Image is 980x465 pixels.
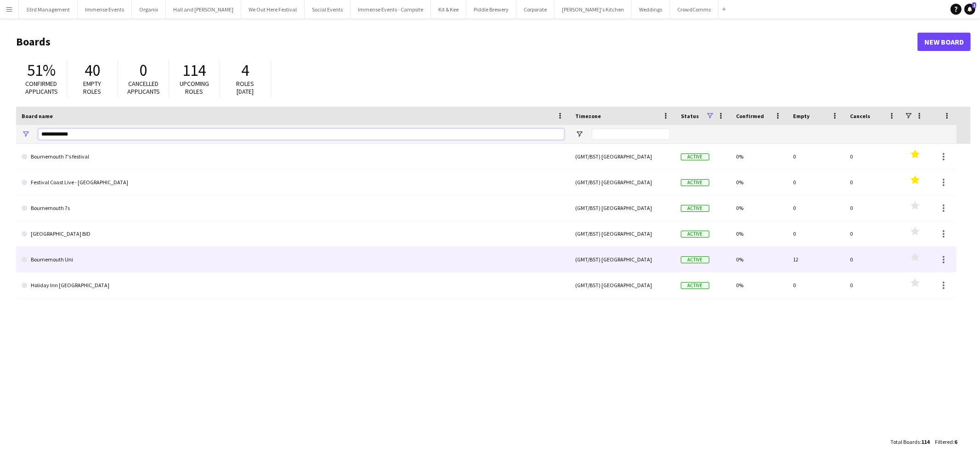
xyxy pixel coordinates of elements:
span: 6 [954,438,957,445]
span: Active [681,153,709,160]
button: Open Filter Menu [22,130,30,138]
span: Timezone [575,113,601,119]
a: 1 [964,4,975,15]
span: 40 [85,60,100,80]
div: 0 [844,170,901,195]
span: 0 [140,60,147,80]
span: Active [681,205,709,212]
input: Timezone Filter Input [592,129,670,140]
span: Board name [22,113,53,119]
button: We Out Here Festival [241,0,305,18]
span: Status [681,113,699,119]
div: (GMT/BST) [GEOGRAPHIC_DATA] [570,170,675,195]
span: 1 [972,2,976,8]
button: Piddle Brewery [466,0,516,18]
button: Kit & Kee [431,0,466,18]
span: Cancelled applicants [127,79,160,96]
span: Confirmed applicants [25,79,58,96]
div: 0 [787,272,844,298]
button: Immense Events - Campsite [351,0,431,18]
button: Immense Events [78,0,132,18]
span: Active [681,282,709,289]
button: Organix [132,0,166,18]
a: Holiday Inn [GEOGRAPHIC_DATA] [22,272,564,298]
div: 0% [731,221,787,246]
div: 0 [844,247,901,272]
div: (GMT/BST) [GEOGRAPHIC_DATA] [570,195,675,221]
span: 114 [183,60,206,80]
button: Social Events [305,0,351,18]
div: 0 [844,221,901,246]
div: 0% [731,272,787,298]
a: Bournemouth Uni [22,247,564,272]
button: 33rd Management [19,0,78,18]
span: Cancels [850,113,870,119]
button: Weddings [632,0,670,18]
span: Active [681,179,709,186]
button: Corporate [516,0,555,18]
div: (GMT/BST) [GEOGRAPHIC_DATA] [570,272,675,298]
div: 0 [844,272,901,298]
span: Total Boards [890,438,920,445]
div: (GMT/BST) [GEOGRAPHIC_DATA] [570,144,675,169]
button: CrowdComms [670,0,719,18]
div: : [890,433,929,451]
div: : [935,433,957,451]
div: 0 [844,144,901,169]
button: [PERSON_NAME]'s Kitchen [555,0,632,18]
div: 0% [731,247,787,272]
div: 0% [731,144,787,169]
div: 12 [787,247,844,272]
a: New Board [918,33,971,51]
button: Open Filter Menu [575,130,583,138]
div: (GMT/BST) [GEOGRAPHIC_DATA] [570,247,675,272]
span: Filtered [935,438,953,445]
span: Upcoming roles [180,79,209,96]
span: Active [681,231,709,238]
span: 114 [921,438,929,445]
span: Active [681,256,709,263]
a: Bournemouth 7s [22,195,564,221]
div: 0 [787,144,844,169]
div: 0 [844,195,901,221]
a: Bournemouth 7's festival [22,144,564,170]
span: Empty roles [84,79,102,96]
span: Empty [793,113,810,119]
div: 0 [787,170,844,195]
span: Confirmed [736,113,764,119]
span: Roles [DATE] [237,79,255,96]
h1: Boards [16,35,918,49]
a: [GEOGRAPHIC_DATA] BID [22,221,564,247]
div: 0 [787,221,844,246]
span: 4 [242,60,249,80]
a: Festival Coast Live - [GEOGRAPHIC_DATA] [22,170,564,195]
input: Board name Filter Input [38,129,564,140]
span: 51% [27,60,56,80]
div: 0% [731,195,787,221]
div: 0 [787,195,844,221]
div: (GMT/BST) [GEOGRAPHIC_DATA] [570,221,675,246]
div: 0% [731,170,787,195]
button: Hall and [PERSON_NAME] [166,0,241,18]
